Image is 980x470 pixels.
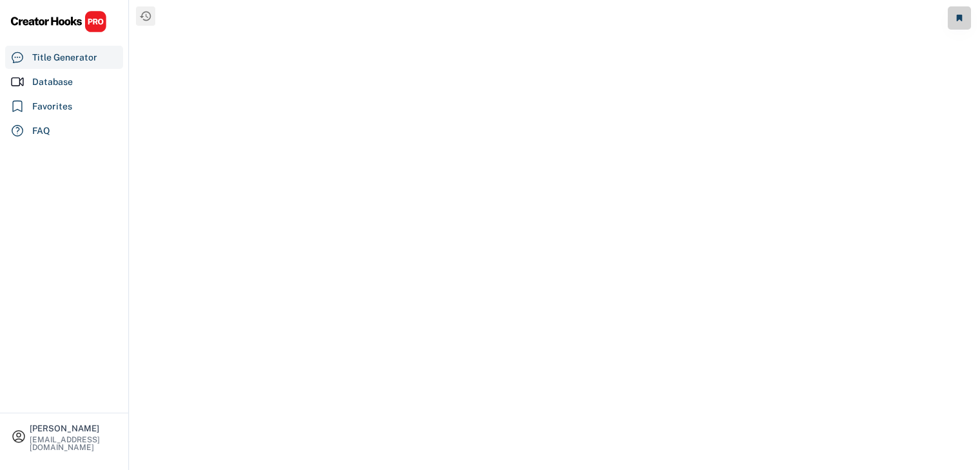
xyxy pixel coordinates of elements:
[30,424,117,433] div: [PERSON_NAME]
[32,75,73,89] div: Database
[32,124,50,138] div: FAQ
[32,51,97,64] div: Title Generator
[10,10,107,33] img: CHPRO%20Logo.svg
[30,436,117,451] div: [EMAIL_ADDRESS][DOMAIN_NAME]
[32,100,72,113] div: Favorites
